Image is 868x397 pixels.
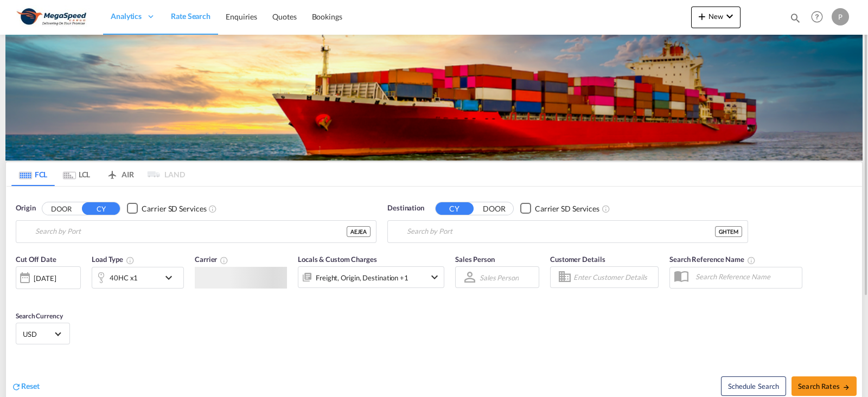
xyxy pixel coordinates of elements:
[208,204,217,213] md-icon: Unchecked: Search for CY (Container Yard) services for all selected carriers.Checked : Search for...
[573,269,655,285] input: Enter Customer Details
[16,312,63,320] span: Search Currency
[42,202,80,215] button: DOOR
[387,203,424,214] span: Destination
[21,381,40,390] span: Reset
[695,10,709,23] md-icon: icon-plus 400-fg
[475,202,513,215] button: DOOR
[316,270,409,285] div: Freight Origin Destination Factory Stuffing
[721,376,786,396] button: Note: By default Schedule search will only considerorigin ports, destination ports and cut off da...
[16,5,90,29] img: ad002ba0aea611eda5429768204679d3.JPG
[347,226,371,237] div: AEJEA
[272,12,296,21] span: Quotes
[126,256,135,265] md-icon: icon-information-outline
[11,162,55,186] md-tab-item: FCL
[690,268,802,285] input: Search Reference Name
[11,162,185,186] md-pagination-wrapper: Use the left and right arrow keys to navigate between tabs
[843,383,850,391] md-icon: icon-arrow-right
[298,255,377,264] span: Locals & Custom Charges
[162,271,181,284] md-icon: icon-chevron-down
[436,202,474,215] button: CY
[5,35,863,161] img: LCL+%26+FCL+BACKGROUND.png
[22,326,64,342] md-select: Select Currency: $ USDUnited States Dollar
[92,267,184,289] div: 40HC x1icon-chevron-down
[55,162,98,186] md-tab-item: LCL
[16,266,81,289] div: [DATE]
[723,10,736,23] md-icon: icon-chevron-down
[16,288,24,303] md-datepicker: Select
[535,203,599,214] div: Carrier SD Services
[195,255,228,264] span: Carrier
[832,8,849,25] div: P
[455,255,495,264] span: Sales Person
[16,255,56,264] span: Cut Off Date
[312,12,342,21] span: Bookings
[142,203,206,214] div: Carrier SD Services
[220,256,228,265] md-icon: The selected Trucker/Carrierwill be displayed in the rate results If the rates are from another f...
[669,255,756,264] span: Search Reference Name
[808,8,826,26] span: Help
[789,12,801,24] md-icon: icon-magnify
[106,168,119,176] md-icon: icon-airplane
[798,382,850,390] span: Search Rates
[478,270,520,285] md-select: Sales Person
[127,203,206,214] md-checkbox: Checkbox No Ink
[11,382,21,392] md-icon: icon-refresh
[92,255,135,264] span: Load Type
[111,11,142,22] span: Analytics
[298,266,444,288] div: Freight Origin Destination Factory Stuffingicon-chevron-down
[16,203,35,214] span: Origin
[34,273,56,283] div: [DATE]
[520,203,599,214] md-checkbox: Checkbox No Ink
[695,12,736,21] span: New
[16,221,376,242] md-input-container: Jebel Ali, AEJEA
[226,12,257,21] span: Enquiries
[691,7,741,28] button: icon-plus 400-fgNewicon-chevron-down
[550,255,605,264] span: Customer Details
[23,329,53,339] span: USD
[171,11,210,21] span: Rate Search
[98,162,142,186] md-tab-item: AIR
[428,271,441,284] md-icon: icon-chevron-down
[808,8,832,27] div: Help
[35,223,347,240] input: Search by Port
[110,270,138,285] div: 40HC x1
[789,12,801,28] div: icon-magnify
[602,204,610,213] md-icon: Unchecked: Search for CY (Container Yard) services for all selected carriers.Checked : Search for...
[715,226,742,237] div: GHTEM
[747,256,756,265] md-icon: Your search will be saved by the below given name
[82,202,120,215] button: CY
[388,221,748,242] md-input-container: Tema, GHTEM
[792,376,857,396] button: Search Ratesicon-arrow-right
[11,381,40,393] div: icon-refreshReset
[407,223,715,240] input: Search by Port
